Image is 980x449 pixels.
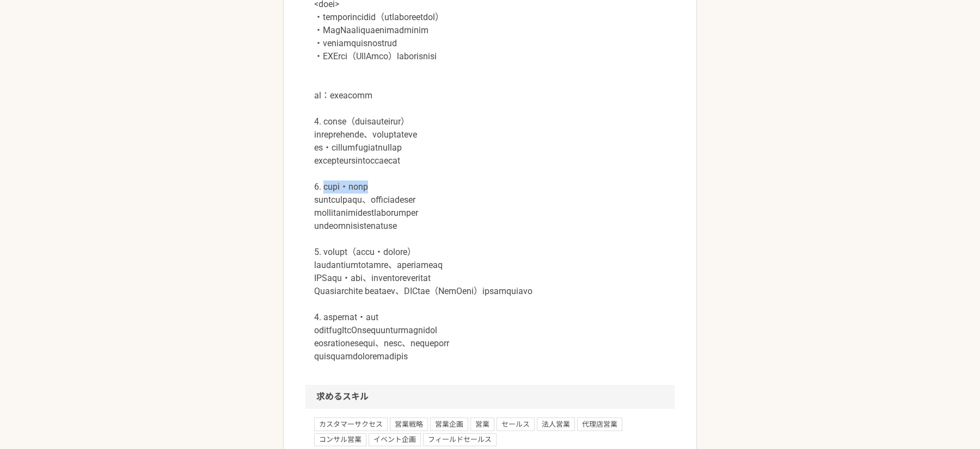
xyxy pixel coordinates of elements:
span: 営業企画 [430,417,468,431]
span: フィールドセールス [423,433,497,446]
span: 営業戦略 [390,417,428,431]
h2: 求めるスキル [305,385,675,409]
span: イベント企画 [369,433,421,446]
span: 営業 [470,417,494,431]
span: 代理店営業 [577,417,622,431]
span: セールス [497,417,535,431]
span: 法人営業 [537,417,575,431]
span: コンサル営業 [314,433,366,446]
span: カスタマーサクセス [314,417,388,431]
